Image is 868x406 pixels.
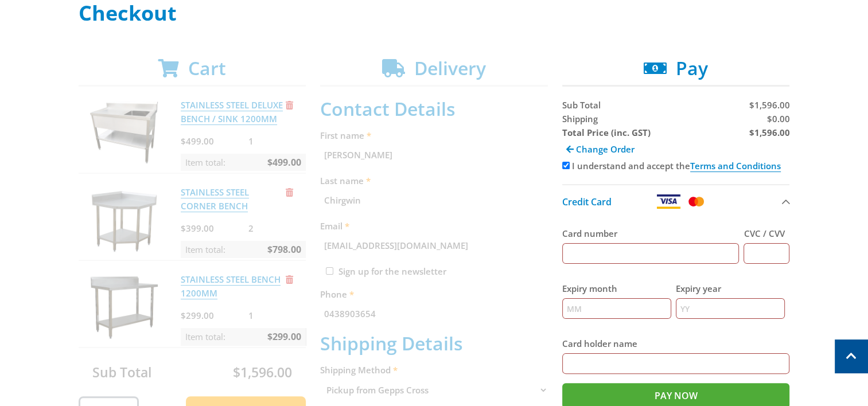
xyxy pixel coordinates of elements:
span: Shipping [562,113,598,124]
input: YY [676,298,785,319]
label: Expiry year [676,282,785,295]
span: $1,596.00 [749,99,789,111]
img: Visa [656,194,681,209]
span: $0.00 [766,113,789,124]
strong: $1,596.00 [749,127,789,138]
button: Credit Card [562,184,790,218]
label: Expiry month [562,282,671,295]
span: Change Order [576,143,635,155]
a: Terms and Conditions [690,160,781,172]
span: Sub Total [562,99,601,111]
label: Card holder name [562,337,790,350]
h1: Checkout [79,2,790,25]
label: Card number [562,227,739,240]
input: MM [562,298,671,319]
span: Credit Card [562,196,612,208]
img: Mastercard [686,194,706,209]
label: I understand and accept the [572,160,781,172]
span: Pay [676,56,708,80]
label: CVC / CVV [744,227,789,240]
input: Please accept the terms and conditions. [562,162,570,169]
a: Change Order [562,139,639,159]
strong: Total Price (inc. GST) [562,127,651,138]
